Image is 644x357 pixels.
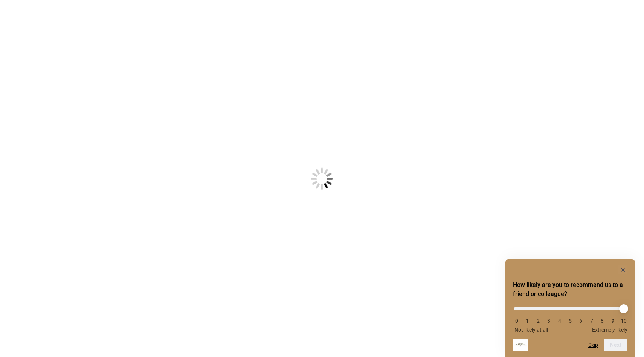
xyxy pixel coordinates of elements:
[604,339,627,351] button: Next question
[598,318,606,324] li: 8
[513,280,627,299] h2: How likely are you to recommend us to a friend or colleague? Select an option from 0 to 10, with ...
[588,342,598,348] button: Skip
[577,318,584,324] li: 6
[592,327,627,333] span: Extremely likely
[523,318,531,324] li: 1
[609,318,617,324] li: 9
[274,130,370,227] img: Loading
[556,318,563,324] li: 4
[618,265,627,274] button: Hide survey
[513,318,520,324] li: 0
[513,302,627,333] div: How likely are you to recommend us to a friend or colleague? Select an option from 0 to 10, with ...
[588,318,595,324] li: 7
[620,318,627,324] li: 10
[566,318,574,324] li: 5
[513,265,627,351] div: How likely are you to recommend us to a friend or colleague? Select an option from 0 to 10, with ...
[514,327,548,333] span: Not likely at all
[534,318,542,324] li: 2
[545,318,552,324] li: 3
